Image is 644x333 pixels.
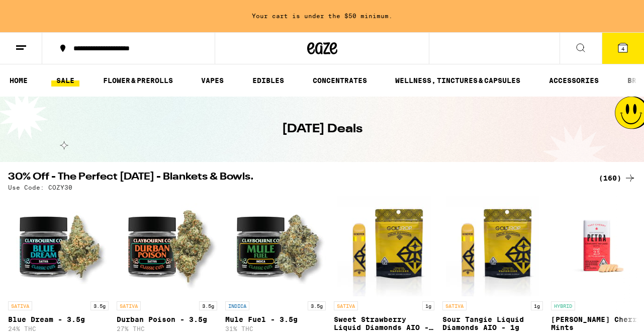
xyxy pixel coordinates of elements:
a: WELLNESS, TINCTURES & CAPSULES [390,74,525,87]
p: SATIVA [334,301,358,310]
p: 24% THC [8,325,109,332]
a: EDIBLES [247,74,289,87]
h1: [DATE] Deals [282,121,362,138]
a: CONCENTRATES [308,74,372,87]
p: 3.5g [308,301,326,310]
p: 3.5g [199,301,217,310]
img: Claybourne Co. - Durban Poison - 3.5g [117,196,217,296]
span: 4 [621,46,624,52]
p: 27% THC [117,325,217,332]
p: Use Code: COZY30 [8,184,72,191]
p: SATIVA [442,301,467,310]
h2: 30% Off - The Perfect [DATE] - Blankets & Bowls. [8,172,587,184]
a: VAPES [196,74,229,87]
p: 3.5g [90,301,109,310]
a: HOME [5,74,33,87]
img: Claybourne Co. - Blue Dream - 3.5g [8,196,109,296]
button: 4 [602,33,644,64]
a: ACCESSORIES [544,74,604,87]
p: Durban Poison - 3.5g [117,315,217,323]
p: 31% THC [225,325,326,332]
p: SATIVA [117,301,141,310]
p: SATIVA [8,301,32,310]
a: FLOWER & PREROLLS [98,74,178,87]
p: HYBRID [551,301,575,310]
p: Sweet Strawberry Liquid Diamonds AIO - 1g [334,315,434,331]
img: Claybourne Co. - Mule Fuel - 3.5g [225,196,326,296]
p: Blue Dream - 3.5g [8,315,109,323]
p: 1g [531,301,543,310]
p: 1g [422,301,434,310]
p: INDICA [225,301,249,310]
p: Mule Fuel - 3.5g [225,315,326,323]
a: (160) [599,172,636,184]
a: SALE [51,74,79,87]
p: Sour Tangie Liquid Diamonds AIO - 1g [442,315,543,331]
img: GoldDrop - Sour Tangie Liquid Diamonds AIO - 1g [446,196,539,296]
img: GoldDrop - Sweet Strawberry Liquid Diamonds AIO - 1g [337,196,430,296]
